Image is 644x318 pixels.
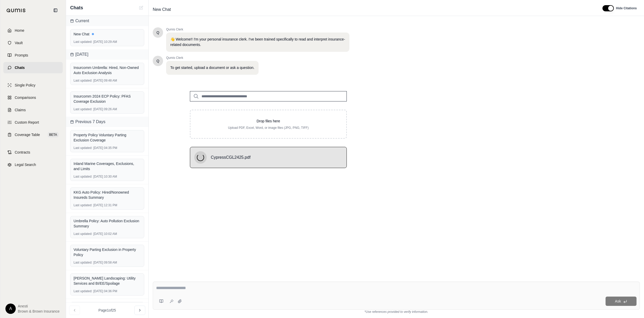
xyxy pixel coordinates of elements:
div: [PERSON_NAME] Landscaping: Utility Services and BI/EE/Spoilage [74,276,141,286]
span: Custom Report [15,120,39,125]
span: Last updated: [74,40,92,44]
span: BETA [48,132,59,137]
span: CypressCGL2425.pdf [211,154,251,161]
div: Umbrella Policy: Auto Pollution Exclusion Summary [74,218,141,229]
span: Page 1 of 25 [99,308,116,313]
a: Custom Report [3,117,63,128]
div: New Chat [74,31,141,37]
span: Last updated: [74,203,92,207]
span: Last updated: [74,232,92,236]
div: [DATE] 10:30 AM [74,174,141,179]
div: KKG Auto Policy: Hired/Nonowned Insureds Summary [74,190,141,200]
span: Last updated: [74,146,92,150]
span: Qumis Clerk [166,27,349,31]
span: Vault [15,40,23,45]
div: Insurcomm 2024 ECP Policy: PFAS Coverage Exclusion [74,94,141,104]
span: Brown & Brown Insurance [18,309,60,314]
button: New Chat [138,5,144,11]
span: Coverage Table [15,132,40,137]
span: Prompts [15,53,28,58]
div: Property Policy Voluntary Parting Exclusion Coverage [74,132,141,143]
span: Hide Citations [616,6,637,10]
a: Legal Search [3,159,63,170]
span: Legal Search [15,162,36,167]
div: Previous 7 Days [66,117,148,127]
span: Hello [157,30,159,35]
span: Last updated: [74,107,92,111]
div: [DATE] 04:36 PM [74,289,141,293]
div: [DATE] 09:58 AM [74,260,141,265]
div: [DATE] 09:26 AM [74,107,141,111]
p: Upload PDF, Excel, Word, or image files (JPG, PNG, TIFF) [199,126,338,130]
a: Comparisons [3,92,63,103]
span: Chats [15,65,25,70]
div: Insurcomm Umbrella: Hired, Non-Owned Auto Exclusion Analysis [74,65,141,75]
span: Ask [615,299,621,303]
span: Claims [15,107,26,113]
div: A [5,304,16,314]
p: 👋 Welcome!! I'm your personal insurance clerk. I've been trained specifically to read and interpr... [170,37,345,47]
span: Last updated: [74,260,92,265]
span: Single Policy [15,83,35,88]
a: Coverage TableBETA [3,129,63,140]
div: [DATE] 10:29 AM [74,40,141,44]
a: Claims [3,104,63,116]
div: Current [66,16,148,26]
button: Ask [606,297,637,306]
div: [DATE] 12:31 PM [74,203,141,207]
div: [DATE] 09:48 AM [74,78,141,83]
span: Home [15,28,24,33]
p: To get started, upload a document or ask a question. [170,65,254,70]
span: Comparisons [15,95,36,100]
span: Last updated: [74,289,92,293]
img: Qumis Logo [6,9,26,12]
span: Hello [157,58,159,63]
div: Inland Marine Coverages, Exclusions, and Limits [74,161,141,171]
div: [DATE] 10:02 AM [74,232,141,236]
a: Prompts [3,50,63,61]
span: Qumis Clerk [166,56,259,60]
span: Contracts [15,150,30,155]
p: Drop files here [199,118,338,124]
div: [DATE] 04:35 PM [74,146,141,150]
a: Chats [3,62,63,73]
div: [DATE] [66,49,148,60]
button: Collapse sidebar [51,6,60,14]
a: Vault [3,37,63,49]
a: Home [3,25,63,36]
span: New Chat [151,5,173,14]
span: Last updated: [74,174,92,179]
div: Edit Title [151,5,596,14]
div: *Use references provided to verify information. [153,310,640,314]
a: Single Policy [3,79,63,91]
span: Last updated: [74,78,92,83]
div: Voluntary Parting Exclusion in Property Policy [74,247,141,257]
span: Anesti [18,304,60,309]
span: Chats [70,4,83,11]
a: Contracts [3,147,63,158]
